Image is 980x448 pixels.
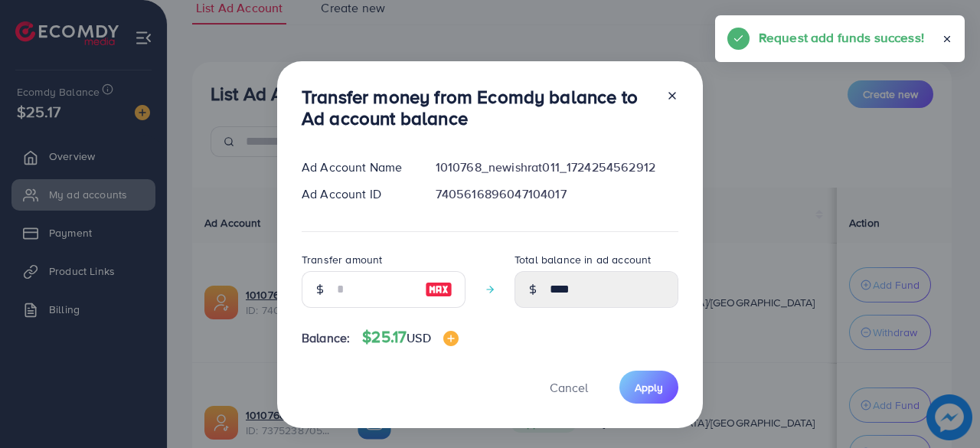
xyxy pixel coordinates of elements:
img: image [425,280,452,299]
label: Transfer amount [302,252,382,267]
img: image [443,331,459,346]
button: Apply [619,371,678,404]
div: 1010768_newishrat011_1724254562912 [423,159,691,176]
h4: $25.17 [362,328,458,347]
span: Cancel [550,379,588,396]
span: Apply [635,380,663,395]
button: Cancel [531,371,607,404]
h3: Transfer money from Ecomdy balance to Ad account balance [302,86,654,130]
h5: Request add funds success! [759,28,924,47]
span: Balance: [302,329,350,347]
div: Ad Account ID [289,185,423,203]
div: Ad Account Name [289,159,423,176]
span: USD [407,329,430,346]
div: 7405616896047104017 [423,185,691,203]
label: Total balance in ad account [514,252,651,267]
